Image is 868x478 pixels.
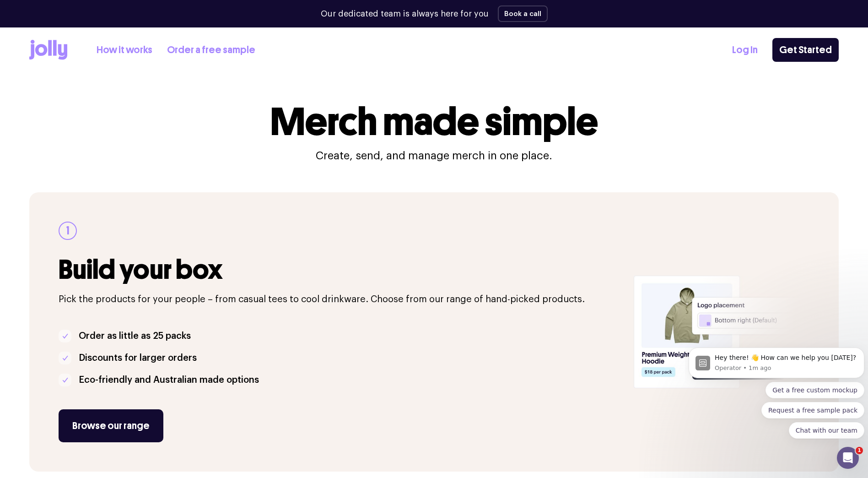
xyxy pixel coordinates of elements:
[79,351,197,365] p: Discounts for larger orders
[856,447,863,454] span: 1
[685,317,868,453] iframe: Intercom notifications message
[321,8,489,20] p: Our dedicated team is always here for you
[59,292,623,307] p: Pick the products for your people – from casual tees to cool drinkware. Choose from our range of ...
[79,329,191,343] p: Order as little as 25 packs
[59,409,163,442] a: Browse our range
[498,5,548,22] button: Book a call
[270,103,598,141] h1: Merch made simple
[316,148,552,163] p: Create, send, and manage merch in one place.
[837,447,859,469] iframe: Intercom live chat
[732,43,758,58] a: Log In
[59,222,77,240] div: 1
[97,43,152,58] a: How it works
[167,43,255,58] a: Order a free sample
[772,38,839,62] a: Get Started
[59,255,623,285] h3: Build your box
[79,373,259,387] p: Eco-friendly and Australian made options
